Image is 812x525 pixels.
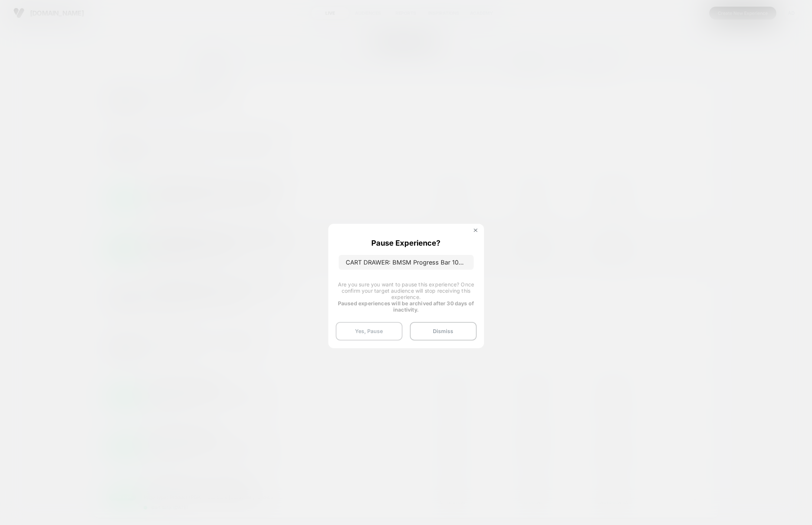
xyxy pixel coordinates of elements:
[336,322,402,340] button: Yes, Pause
[339,255,474,270] p: CART DRAWER: BMSM Progress Bar 10% ([DATE])
[338,281,474,300] span: Are you sure you want to pause this experience? Once confirm your target audience will stop recei...
[410,322,477,340] button: Dismiss
[338,300,474,313] strong: Paused experiences will be archived after 30 days of inactivity.
[372,239,441,247] p: Pause Experience?
[474,229,477,232] img: close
